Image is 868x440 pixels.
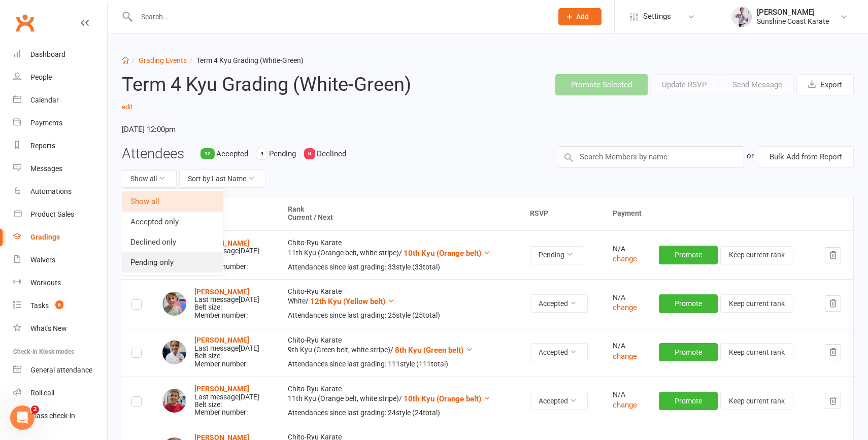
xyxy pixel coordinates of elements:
[30,96,59,104] div: Calendar
[194,288,249,296] a: [PERSON_NAME]
[720,343,793,361] button: Keep current rank
[194,345,259,352] div: Last message [DATE]
[122,170,177,188] button: Show all
[13,317,107,340] a: What's New
[31,405,39,414] span: 2
[310,295,395,308] button: 12th Kyu (Yellow belt)
[122,232,223,252] a: Declined only
[179,170,266,188] button: Sort by:Last Name
[162,389,186,413] img: Liam Eagles
[30,233,60,241] div: Gradings
[395,346,463,355] span: 8th Kyu (Green belt)
[747,146,754,165] div: or
[613,301,637,314] button: change
[194,336,249,344] a: [PERSON_NAME]
[613,399,637,411] button: change
[194,240,259,271] div: Belt size: Member number:
[13,272,107,294] a: Workouts
[288,263,512,271] div: Attendances since last grading: 33 style ( 33 total)
[122,121,418,138] time: [DATE] 12:00pm
[279,230,521,279] td: Chito-Ryu Karate 11th Kyu (Orange belt, white stripe) /
[30,142,55,150] div: Reports
[288,409,512,417] div: Attendances since last grading: 24 style ( 24 total)
[317,149,346,158] span: Declined
[30,187,72,195] div: Automations
[659,343,718,361] button: Promote
[194,393,259,401] div: Last message [DATE]
[558,8,602,25] button: Add
[613,253,637,265] button: change
[30,50,65,58] div: Dashboard
[731,7,752,27] img: thumb_image1623729628.png
[122,103,132,111] a: edit
[521,196,604,230] th: RSVP
[279,196,521,230] th: Rank Current / Next
[13,382,107,404] a: Roll call
[404,394,481,403] span: 10th Kyu (Orange belt)
[30,412,75,420] div: Class check-in
[13,89,107,112] a: Calendar
[530,392,588,410] button: Accepted
[279,279,521,328] td: Chito-Ryu Karate White /
[659,294,718,313] button: Promote
[659,392,718,410] button: Promote
[279,377,521,425] td: Chito-Ryu Karate 11th Kyu (Orange belt, white stripe) /
[758,146,854,167] button: Bulk Add from Report
[13,404,107,427] a: Class kiosk mode
[194,385,249,393] strong: [PERSON_NAME]
[613,350,637,362] button: change
[216,149,248,158] span: Accepted
[13,134,107,157] a: Reports
[576,13,589,21] span: Add
[30,279,61,287] div: Workouts
[10,405,35,430] iframe: Intercom live chat
[395,344,473,356] button: 8th Kyu (Green belt)
[13,157,107,180] a: Messages
[133,10,545,24] input: Search...
[30,389,54,397] div: Roll call
[122,252,223,273] a: Pending only
[613,391,641,398] div: N/A
[13,249,107,272] a: Waivers
[279,328,521,377] td: Chito-Ryu Karate 9th Kyu (Green belt, white stripe) /
[757,8,829,17] div: [PERSON_NAME]
[659,246,718,264] button: Promote
[404,393,491,405] button: 10th Kyu (Orange belt)
[530,246,584,264] button: Pending
[122,191,223,212] a: Show all
[30,164,62,173] div: Messages
[288,360,512,368] div: Attendances since last grading: 111 style ( 111 total)
[162,292,186,316] img: Ezekiel Dawes
[720,294,793,313] button: Keep current rank
[13,43,107,66] a: Dashboard
[162,341,186,364] img: Jayla Doughty
[30,301,49,310] div: Tasks
[194,336,259,368] div: Belt size: Member number:
[558,146,744,167] input: Search Members by name
[194,296,259,303] div: Last message [DATE]
[30,366,92,374] div: General attendance
[613,294,641,301] div: N/A
[530,294,588,313] button: Accepted
[310,297,385,306] span: 12th Kyu (Yellow belt)
[30,119,62,127] div: Payments
[13,294,107,317] a: Tasks 6
[256,148,268,159] div: 4
[55,300,63,309] span: 6
[194,385,259,417] div: Belt size: Member number:
[757,17,829,26] div: Sunshine Coast Karate
[187,55,304,66] li: Term 4 Kyu Grading (White-Green)
[194,247,259,255] div: Last message [DATE]
[13,180,107,203] a: Automations
[796,74,854,95] button: Export
[613,245,641,253] div: N/A
[288,312,512,319] div: Attendances since last grading: 25 style ( 25 total)
[604,196,853,230] th: Payment
[30,324,67,332] div: What's New
[404,249,481,258] span: 10th Kyu (Orange belt)
[530,343,588,361] button: Accepted
[13,112,107,134] a: Payments
[13,66,107,89] a: People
